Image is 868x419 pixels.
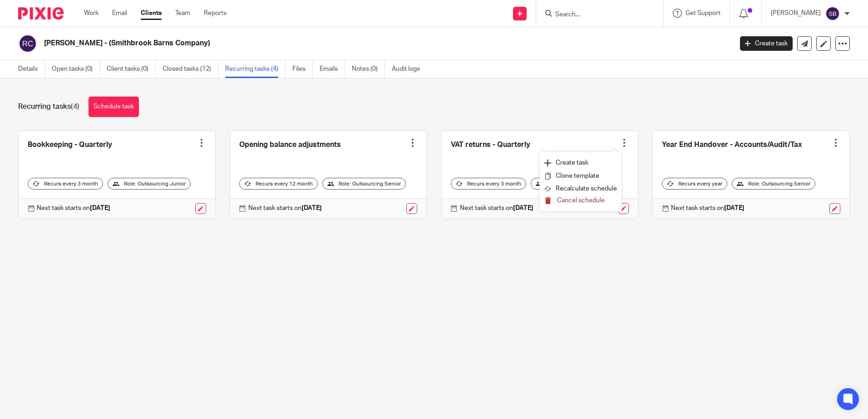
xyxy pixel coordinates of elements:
[544,183,617,195] button: Recalculate schedule
[204,9,227,18] a: Reports
[513,205,533,211] strong: [DATE]
[18,60,45,78] a: Details
[292,60,313,78] a: Files
[544,156,617,170] a: Create task
[557,197,605,204] span: Cancel schedule
[163,60,218,78] a: Closed tasks (12)
[108,178,191,190] div: Role: Outsourcing Junior
[52,60,100,78] a: Open tasks (0)
[671,204,745,213] p: Next task starts on
[732,178,815,190] div: Role: Outsourcing Senior
[84,9,99,18] a: Work
[554,11,636,19] input: Search
[18,7,64,19] img: Pixie
[544,195,617,207] button: Cancel schedule
[322,178,406,190] div: Role: Outsourcing Senior
[544,170,617,183] a: Clone template
[662,178,727,190] div: Recurs every year
[239,178,318,190] div: Recurs every 12 month
[320,60,345,78] a: Emails
[248,204,322,213] p: Next task starts on
[18,102,79,112] h1: Recurring tasks
[451,178,526,190] div: Recurs every 3 month
[686,10,720,16] span: Get Support
[352,60,385,78] a: Notes (0)
[771,9,821,18] p: [PERSON_NAME]
[90,205,110,211] strong: [DATE]
[460,204,533,213] p: Next task starts on
[225,60,286,78] a: Recurring tasks (4)
[107,60,156,78] a: Client tasks (0)
[392,60,427,78] a: Audit logs
[175,9,190,18] a: Team
[301,205,322,211] strong: [DATE]
[28,178,103,190] div: Recurs every 3 month
[18,34,37,53] img: svg%3E
[89,97,139,117] a: Schedule task
[44,39,590,48] h2: [PERSON_NAME] - (Smithbrook Barns Company)
[825,6,840,21] img: svg%3E
[740,36,793,51] a: Create task
[141,9,162,18] a: Clients
[71,103,79,110] span: (4)
[112,9,127,18] a: Email
[531,178,614,190] div: Role: Outsourcing Senior
[724,205,745,211] strong: [DATE]
[37,204,110,213] p: Next task starts on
